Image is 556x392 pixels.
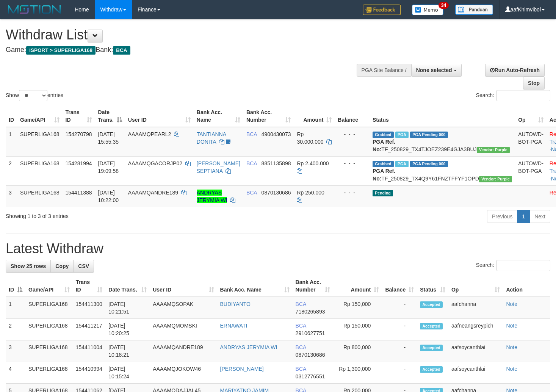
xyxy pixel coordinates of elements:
[296,330,325,336] span: Copy 2910627751 to clipboard
[529,210,550,223] a: Next
[66,160,92,166] span: 154281994
[150,275,217,297] th: User ID: activate to sort column ascending
[197,190,227,203] a: ANDRYAS JERYMIA WI
[506,366,517,372] a: Note
[455,5,493,15] img: panduan.png
[6,46,363,54] h4: Game: Bank:
[6,241,550,256] h1: Latest Withdraw
[17,127,63,157] td: SUPERLIGA168
[395,161,409,167] span: Marked by aafnonsreyleab
[25,340,73,362] td: SUPERLIGA168
[66,190,92,196] span: 154411388
[6,297,25,319] td: 1
[448,319,503,340] td: aafneangsreypich
[416,67,452,73] span: None selected
[6,319,25,340] td: 2
[6,185,17,207] td: 3
[6,340,25,362] td: 3
[363,5,401,15] img: Feedback.jpg
[220,366,264,372] a: [PERSON_NAME]
[6,127,17,157] td: 1
[262,160,291,166] span: Copy 8851135898 to clipboard
[246,190,257,196] span: BCA
[25,362,73,384] td: SUPERLIGA168
[6,90,63,101] label: Show entries
[382,340,417,362] td: -
[73,297,106,319] td: 154411300
[296,344,306,350] span: BCA
[373,190,393,196] span: Pending
[128,160,182,166] span: AAAAMQGACORJP02
[296,323,306,329] span: BCA
[373,161,394,167] span: Grabbed
[55,263,69,269] span: Copy
[150,319,217,340] td: AAAAMQMOMSKI
[17,185,63,207] td: SUPERLIGA168
[150,297,217,319] td: AAAAMQSOPAK
[479,176,512,182] span: Vendor URL: https://trx4.1velocity.biz
[293,275,333,297] th: Bank Acc. Number: activate to sort column ascending
[373,139,395,152] b: PGA Ref. No:
[420,366,443,373] span: Accepted
[448,275,503,297] th: Op: activate to sort column ascending
[73,340,106,362] td: 154411004
[476,260,550,271] label: Search:
[194,105,243,127] th: Bank Acc. Name: activate to sort column ascending
[448,340,503,362] td: aafsoycanthlai
[411,64,462,77] button: None selected
[412,5,444,15] img: Button%20Memo.svg
[150,340,217,362] td: AAAAMQANDRE189
[296,352,325,358] span: Copy 0870130686 to clipboard
[105,340,150,362] td: [DATE] 10:18:21
[296,309,325,315] span: Copy 7180265893 to clipboard
[496,90,550,101] input: Search:
[503,275,550,297] th: Action
[217,275,293,297] th: Bank Acc. Name: activate to sort column ascending
[335,105,370,127] th: Balance
[370,105,515,127] th: Status
[487,210,517,223] a: Previous
[338,130,366,138] div: - - -
[338,160,366,167] div: - - -
[448,297,503,319] td: aafchanna
[296,373,325,379] span: Copy 0312776551 to clipboard
[98,160,119,174] span: [DATE] 19:09:58
[373,168,395,182] b: PGA Ref. No:
[523,77,545,89] a: Stop
[98,131,119,145] span: [DATE] 15:55:35
[420,345,443,351] span: Accepted
[410,132,448,138] span: PGA Pending
[78,263,89,269] span: CSV
[220,344,277,350] a: ANDRYAS JERYMIA WI
[476,90,550,101] label: Search:
[6,27,363,42] h1: Withdraw List
[11,263,46,269] span: Show 25 rows
[485,64,545,77] a: Run Auto-Refresh
[6,209,226,220] div: Showing 1 to 3 of 3 entries
[395,132,409,138] span: Marked by aafmaleo
[297,160,329,166] span: Rp 2.400.000
[373,132,394,138] span: Grabbed
[105,319,150,340] td: [DATE] 10:20:25
[73,319,106,340] td: 154411217
[17,105,63,127] th: Game/API: activate to sort column ascending
[420,323,443,329] span: Accepted
[95,105,125,127] th: Date Trans.: activate to sort column descending
[73,275,106,297] th: Trans ID: activate to sort column ascending
[333,340,382,362] td: Rp 800,000
[25,275,73,297] th: Game/API: activate to sort column ascending
[515,156,547,185] td: AUTOWD-BOT-PGA
[382,297,417,319] td: -
[25,297,73,319] td: SUPERLIGA168
[26,46,96,55] span: ISPORT > SUPERLIGA168
[246,131,257,137] span: BCA
[73,260,94,273] a: CSV
[150,362,217,384] td: AAAAMQJOKOW46
[19,90,47,101] select: Showentries
[357,64,411,77] div: PGA Site Balance /
[63,105,95,127] th: Trans ID: activate to sort column ascending
[417,275,448,297] th: Status: activate to sort column ascending
[197,131,226,145] a: TANTIANNA DONITA
[517,210,530,223] a: 1
[515,105,547,127] th: Op: activate to sort column ascending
